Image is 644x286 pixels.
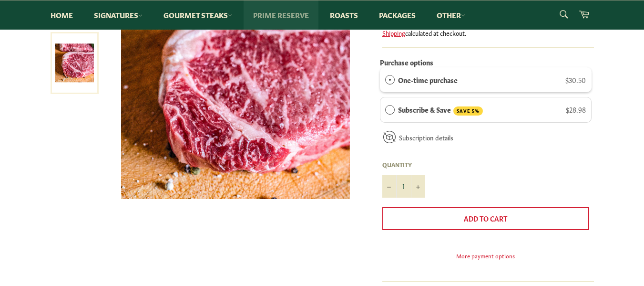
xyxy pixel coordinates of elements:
[382,207,589,230] button: Add to Cart
[41,0,82,30] a: Home
[398,74,458,85] label: One-time purchase
[84,0,152,30] a: Signatures
[399,133,453,142] a: Subscription details
[380,57,433,67] label: Purchase options
[320,0,368,30] a: Roasts
[369,0,425,30] a: Packages
[244,0,318,30] a: Prime Reserve
[382,160,425,169] label: Quantity
[565,75,586,85] span: $30.50
[154,0,242,30] a: Gourmet Steaks
[382,28,405,37] a: Shipping
[427,0,475,30] a: Other
[411,175,425,198] button: Increase item quantity by one
[464,213,507,223] span: Add to Cart
[382,29,594,37] div: calculated at checkout.
[382,252,589,260] a: More payment options
[385,104,395,115] div: Subscribe & Save
[385,74,395,85] div: One-time purchase
[566,105,586,114] span: $28.98
[453,106,483,116] span: SAVE 5%
[382,175,397,198] button: Reduce item quantity by one
[398,104,483,116] label: Subscribe & Save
